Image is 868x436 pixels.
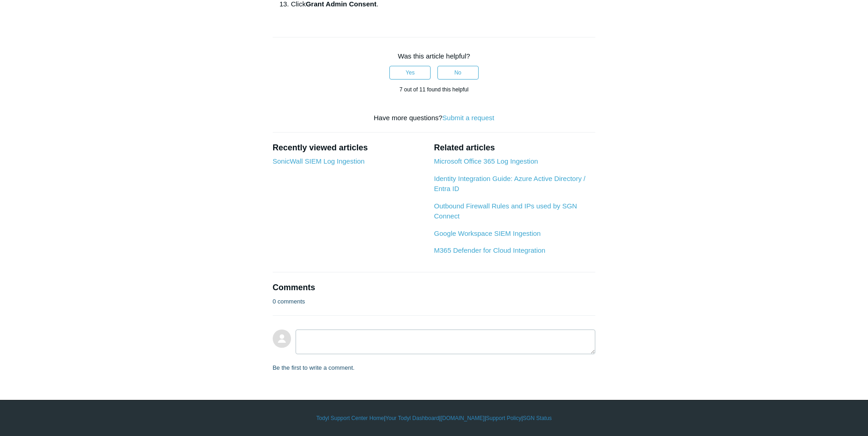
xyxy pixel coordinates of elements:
[434,229,540,237] a: Google Workspace SIEM Ingestion
[434,157,538,165] a: Microsoft Office 365 Log Ingestion
[437,66,479,80] button: This article was not helpful
[441,414,485,422] a: [DOMAIN_NAME]
[273,282,596,294] h2: Comments
[434,202,577,220] a: Outbound Firewall Rules and IPs used by SGN Connect
[169,414,700,422] div: | | | |
[273,157,365,165] a: SonicWall SIEM Log Ingestion
[273,142,425,154] h2: Recently viewed articles
[385,414,439,422] a: Your Todyl Dashboard
[523,414,552,422] a: SGN Status
[442,114,494,122] a: Submit a request
[486,414,521,422] a: Support Policy
[389,66,431,80] button: This article was helpful
[273,363,355,372] p: Be the first to write a comment.
[434,142,595,154] h2: Related articles
[316,414,384,422] a: Todyl Support Center Home
[296,330,596,354] textarea: Add your comment
[398,52,470,60] span: Was this article helpful?
[434,175,585,193] a: Identity Integration Guide: Azure Active Directory / Entra ID
[399,86,469,93] span: 7 out of 11 found this helpful
[434,246,545,254] a: M365 Defender for Cloud Integration
[273,297,305,306] p: 0 comments
[273,113,596,123] div: Have more questions?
